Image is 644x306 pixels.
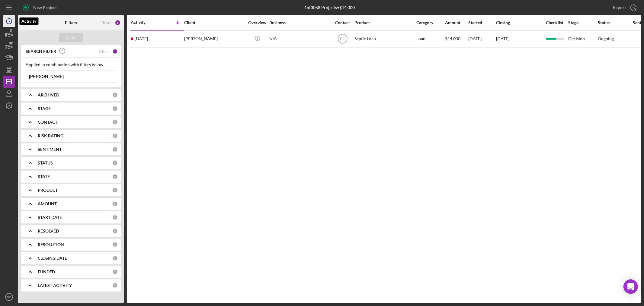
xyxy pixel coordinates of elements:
[112,106,118,111] div: 0
[112,283,118,288] div: 0
[38,161,53,165] b: STATUS
[38,242,64,247] b: RESOLUTION
[354,20,415,25] div: Product
[59,33,83,42] button: Apply
[607,2,641,14] button: Export
[38,106,51,111] b: STAGE
[269,20,330,25] div: Business
[112,269,118,275] div: 0
[445,20,468,25] div: Amount
[112,201,118,207] div: 0
[416,20,444,25] div: Category
[112,49,118,54] div: 1
[496,20,541,25] div: Closing
[496,36,509,41] time: [DATE]
[38,120,57,125] b: CONTACT
[65,20,77,25] b: Filters
[112,215,118,220] div: 0
[38,133,63,138] b: RISK RATING
[112,160,118,166] div: 0
[568,20,597,25] div: Stage
[38,256,67,261] b: CLOSING DATE
[112,228,118,234] div: 0
[38,201,57,206] b: AMOUNT
[7,295,11,299] text: RC
[66,33,77,42] div: Apply
[468,20,495,25] div: Started
[38,93,59,97] b: ARCHIVED
[38,229,59,233] b: RESOLVED
[112,133,118,138] div: 0
[598,36,614,41] div: Ongoing
[340,37,345,41] text: RC
[112,147,118,152] div: 0
[135,36,148,41] time: 2025-08-19 11:59
[38,188,58,193] b: PRODUCT
[613,2,626,14] div: Export
[26,62,116,67] div: Applied in combination with filters below
[18,2,63,14] button: New Project
[3,291,15,303] button: RC
[246,20,269,25] div: Overview
[38,215,62,220] b: START DATE
[184,31,245,47] div: [PERSON_NAME]
[112,256,118,261] div: 0
[112,242,118,247] div: 0
[112,174,118,179] div: 0
[101,20,112,25] div: Reset
[331,20,354,25] div: Contact
[568,31,597,47] div: Decision
[38,269,55,274] b: FUNDED
[304,5,355,10] div: 1 of 3058 Projects • $14,000
[112,119,118,125] div: 0
[38,283,72,288] b: LATEST ACTIVITY
[445,31,468,47] div: $14,000
[99,49,109,54] div: Clear
[598,20,627,25] div: Status
[112,92,118,98] div: 0
[416,31,444,47] div: Loan
[38,174,50,179] b: STATE
[38,147,62,152] b: SENTIMENT
[26,49,56,54] b: SEARCH FILTER
[115,20,121,26] div: 1
[184,20,245,25] div: Client
[354,31,415,47] div: Septic Loan
[623,279,638,294] div: Open Intercom Messenger
[542,20,568,25] div: Checklist
[269,31,330,47] div: N/A
[468,31,495,47] div: [DATE]
[33,2,57,14] div: New Project
[131,20,157,25] div: Activity
[112,187,118,193] div: 0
